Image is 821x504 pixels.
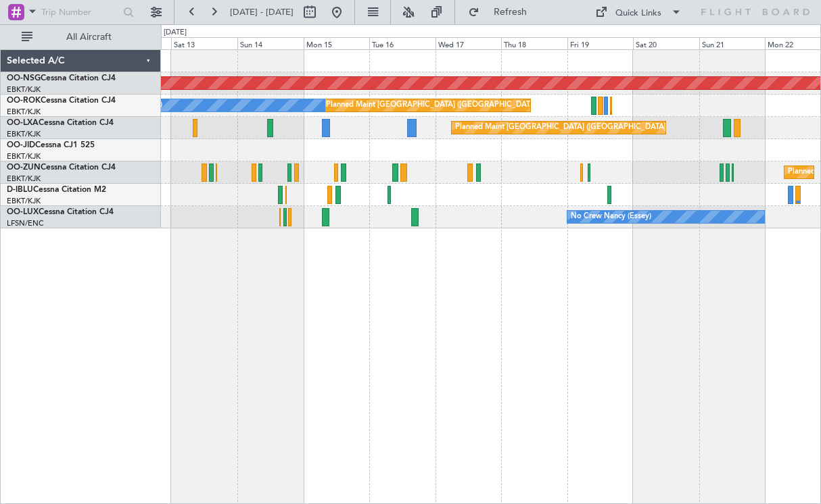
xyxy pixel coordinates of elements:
a: EBKT/KJK [7,174,41,184]
div: Fri 19 [567,37,634,49]
span: OO-ZUN [7,163,41,172]
a: EBKT/KJK [7,129,41,139]
input: Trip Number [41,2,119,22]
div: Quick Links [615,7,661,20]
button: Quick Links [588,1,688,23]
span: OO-JID [7,141,35,149]
div: Sun 21 [699,37,766,49]
span: D-IBLU [7,186,33,194]
a: LFSN/ENC [7,218,44,228]
a: EBKT/KJK [7,84,41,95]
a: OO-NSGCessna Citation CJ4 [7,74,116,82]
div: Sat 13 [171,37,237,49]
a: OO-LXACessna Citation CJ4 [7,119,114,127]
a: OO-ZUNCessna Citation CJ4 [7,163,116,172]
a: D-IBLUCessna Citation M2 [7,186,106,194]
div: Thu 18 [501,37,567,49]
div: Planned Maint [GEOGRAPHIC_DATA] ([GEOGRAPHIC_DATA]) [455,118,668,138]
a: EBKT/KJK [7,151,41,161]
div: Wed 17 [436,37,502,49]
div: Planned Maint [GEOGRAPHIC_DATA] ([GEOGRAPHIC_DATA]) [326,95,539,116]
a: EBKT/KJK [7,107,41,117]
div: Tue 16 [369,37,436,49]
div: [DATE] [164,27,187,39]
span: OO-LUX [7,208,39,216]
div: Mon 15 [304,37,370,49]
button: All Aircraft [15,26,147,48]
a: OO-JIDCessna CJ1 525 [7,141,95,149]
span: OO-ROK [7,97,41,105]
div: Sat 20 [633,37,699,49]
span: All Aircraft [35,32,143,42]
a: EBKT/KJK [7,196,41,206]
a: OO-ROKCessna Citation CJ4 [7,97,116,105]
span: OO-NSG [7,74,41,82]
span: OO-LXA [7,119,39,127]
span: Refresh [482,7,539,17]
div: Sun 14 [237,37,304,49]
div: No Crew Nancy (Essey) [571,207,651,227]
a: OO-LUXCessna Citation CJ4 [7,208,114,216]
span: [DATE] - [DATE] [230,6,294,18]
button: Refresh [462,1,543,23]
